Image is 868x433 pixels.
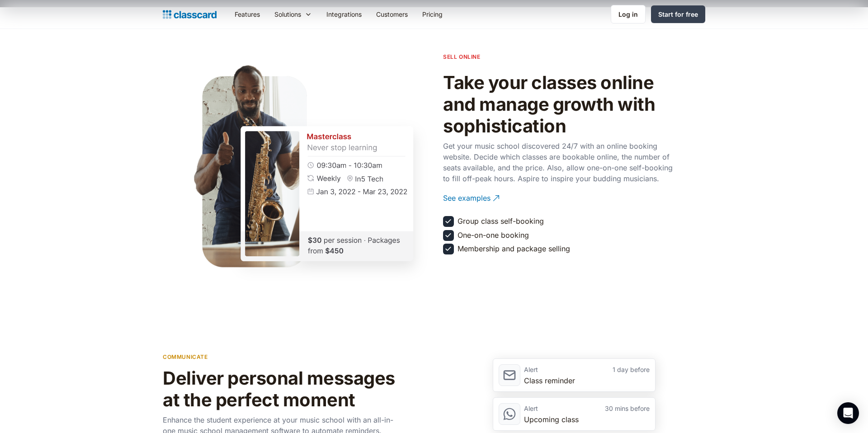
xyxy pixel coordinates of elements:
div: 1 day before [587,364,650,375]
div: Open Intercom Messenger [837,402,859,424]
h2: Take your classes online and manage growth with sophistication [443,72,678,137]
p: Get your music school discovered 24/7 with an online booking website. Decide which classes are bo... [443,141,678,184]
p: sell online [443,52,481,61]
div: Log in [618,9,638,19]
p: communicate [163,353,208,361]
div: Solutions [267,4,319,24]
img: Class Summary [218,104,435,284]
div: Class reminder [524,375,650,386]
div: Group class self-booking [458,216,544,226]
div: 30 mins before [587,403,650,414]
div: See examples [443,186,491,203]
a: Customers [369,4,415,24]
a: See examples [443,186,678,211]
a: Logo [163,8,217,21]
div: Start for free [658,9,698,19]
a: Features [227,4,267,24]
a: Integrations [319,4,369,24]
div: Alert [524,403,587,414]
div: Upcoming class [524,414,650,425]
div: One-on-one booking [458,230,529,240]
div: Solutions [274,9,301,19]
h2: Deliver personal messages at the perfect moment [163,367,398,411]
a: Pricing [415,4,450,24]
a: Start for free [651,5,705,23]
a: Log in [611,5,646,24]
div: Alert [524,364,587,375]
div: Membership and package selling [458,244,570,254]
